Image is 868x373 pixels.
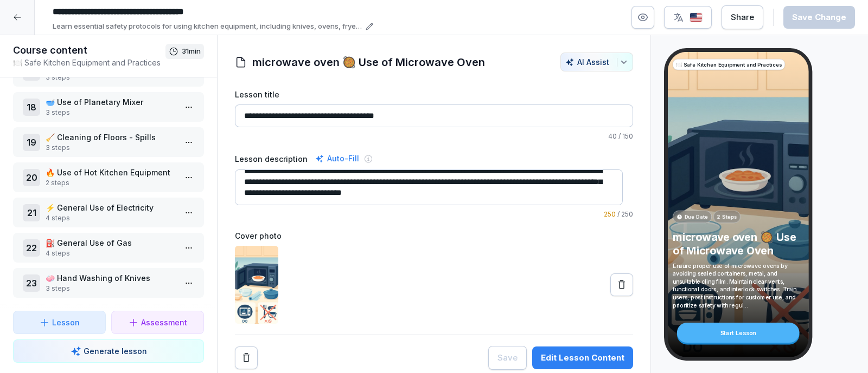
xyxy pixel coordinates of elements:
[111,311,204,334] button: Assessment
[141,317,187,328] p: Assessment
[13,92,204,122] div: 18🥣 Use of Planetary Mixer3 steps
[23,204,40,221] div: 21
[235,210,633,219] p: / 250
[488,346,527,370] button: Save
[541,352,624,364] div: Edit Lesson Content
[532,346,633,369] button: Edit Lesson Content
[722,5,763,29] button: Share
[673,261,804,309] p: Ensure proper use of microwave ovens by avoiding sealed containers, metal, and unsuitable cling f...
[497,352,518,364] div: Save
[608,132,617,140] span: 40
[84,345,147,357] p: Generate lesson
[46,248,176,258] p: 4 steps
[53,21,362,32] p: Learn essential safety protocols for using kitchen equipment, including knives, ovens, fryers, an...
[23,99,40,116] div: 18
[182,46,201,57] p: 31 min
[13,198,204,227] div: 21⚡ General Use of Electricity4 steps
[23,239,40,257] div: 22
[13,339,204,363] button: Generate lesson
[565,57,628,67] div: AI Assist
[46,237,176,248] p: ⛽ General Use of Gas
[13,127,204,157] div: 19🧹 Cleaning of Floors - Spills3 steps
[235,153,308,165] label: Lesson description
[46,108,176,117] p: 3 steps
[46,73,176,82] p: 3 steps
[46,132,176,143] p: 🧹 Cleaning of Floors - Spills
[52,317,80,328] p: Lesson
[46,202,176,213] p: ⚡ General Use of Electricity
[13,233,204,263] div: 22⛽ General Use of Gas4 steps
[560,53,633,71] button: AI Assist
[235,89,633,100] label: Lesson title
[235,346,258,369] button: Remove
[235,132,633,141] p: / 150
[13,162,204,192] div: 20🔥 Use of Hot Kitchen Equipment2 steps
[46,284,176,293] p: 3 steps
[46,167,176,178] p: 🔥 Use of Hot Kitchen Equipment
[13,44,165,57] h1: Course content
[235,246,278,324] img: vjbrxslpvf3hxr9odri8xse4.png
[604,210,616,218] span: 250
[731,11,754,23] div: Share
[46,143,176,153] p: 3 steps
[252,54,485,70] h1: microwave oven 🥘 Use of Microwave Oven
[46,96,176,108] p: 🥣 Use of Planetary Mixer
[792,11,846,23] div: Save Change
[690,12,703,23] img: us.svg
[46,272,176,284] p: 🧼 Hand Washing of Knives
[23,274,40,292] div: 23
[46,213,176,223] p: 4 steps
[23,169,40,186] div: 20
[685,213,708,220] p: Due Date
[13,57,165,68] p: 🍽️ Safe Kitchen Equipment and Practices
[13,311,106,334] button: Lesson
[677,323,800,343] div: Start Lesson
[46,178,176,188] p: 2 steps
[673,230,804,257] p: microwave oven 🥘 Use of Microwave Oven
[717,213,737,220] p: 2 Steps
[13,268,204,298] div: 23🧼 Hand Washing of Knives3 steps
[23,134,40,151] div: 19
[313,152,361,165] div: Auto-Fill
[235,230,633,241] label: Cover photo
[676,61,782,68] p: 🍽️ Safe Kitchen Equipment and Practices
[783,6,855,29] button: Save Change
